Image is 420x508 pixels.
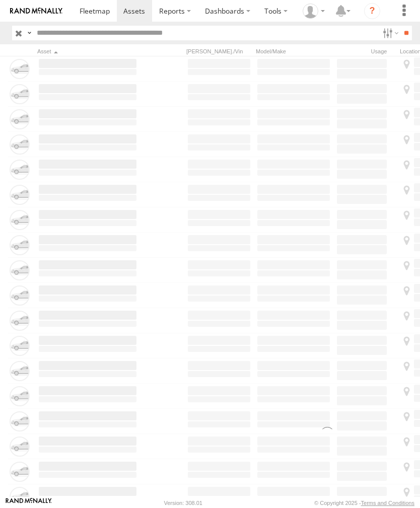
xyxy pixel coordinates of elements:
div: Usage [335,48,396,55]
div: David Littlefield [299,4,328,19]
div: © Copyright 2025 - [314,500,414,506]
div: Click to Sort [37,48,138,55]
div: [PERSON_NAME]./Vin [186,48,252,55]
img: rand-logo.svg [10,8,62,15]
div: Model/Make [256,48,331,55]
label: Search Filter Options [379,26,400,40]
div: Version: 308.01 [164,500,202,506]
a: Visit our Website [6,498,52,508]
label: Search Query [25,26,33,40]
a: Terms and Conditions [361,500,414,506]
i: ? [364,3,380,19]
